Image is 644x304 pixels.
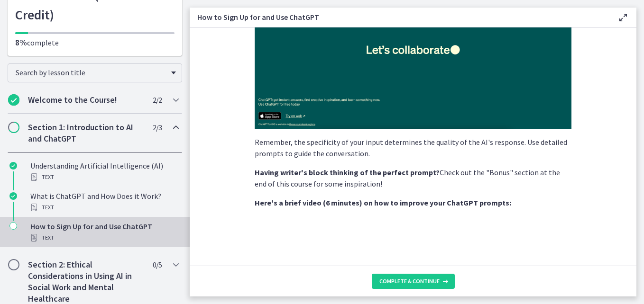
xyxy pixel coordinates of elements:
h2: Welcome to the Course! [28,94,144,106]
p: Remember, the specificity of your input determines the quality of the AI's response. Use detailed... [255,136,571,159]
i: Completed [8,94,19,106]
h3: How to Sign Up for and Use ChatGPT [197,11,602,23]
span: 0 / 5 [153,259,162,270]
span: 8% [15,37,27,48]
p: complete [15,37,175,48]
button: Complete & continue [372,274,455,289]
p: Check out the "Bonus" section at the end of this course for some inspiration! [255,167,571,189]
span: 2 / 3 [153,122,162,133]
strong: Having writer's block thinking of the perfect prompt? [255,168,440,177]
i: Completed [9,192,17,200]
div: Search by lesson title [8,63,182,82]
div: Understanding Artificial Intelligence (AI) [30,160,178,183]
span: Complete & continue [379,277,440,285]
div: How to Sign Up for and Use ChatGPT [30,221,178,243]
div: Text [30,202,178,213]
div: What is ChatGPT and How Does it Work? [30,190,178,213]
span: 2 / 2 [153,94,162,106]
span: Search by lesson title [16,68,166,77]
div: Text [30,232,178,243]
i: Completed [9,162,17,170]
h2: Section 1: Introduction to AI and ChatGPT [28,122,144,144]
div: Text [30,171,178,183]
strong: Here's a brief video (6 minutes) on how to improve your ChatGPT prompts: [255,198,511,207]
